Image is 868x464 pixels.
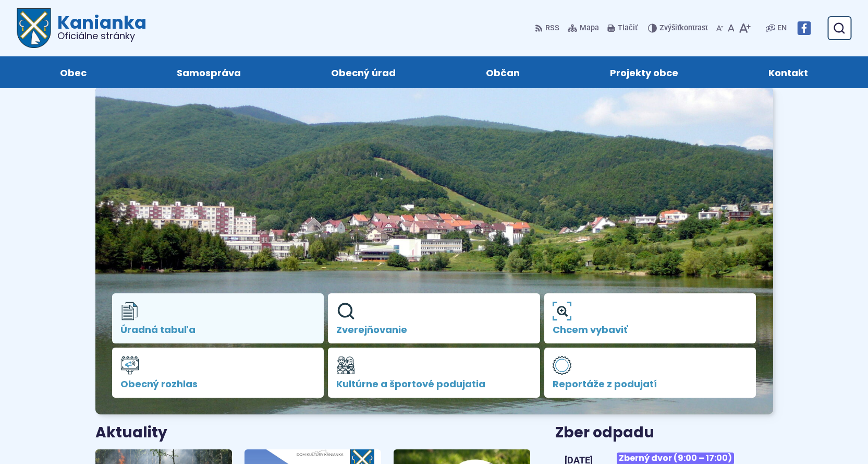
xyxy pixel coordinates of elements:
span: Reportáže z podujatí [553,379,748,389]
button: Zmenšiť veľkosť písma [714,17,726,39]
img: Prejsť na domovskú stránku [17,8,51,48]
a: Úradná tabuľa [112,293,324,343]
a: Chcem vybaviť [544,293,756,343]
a: Projekty obce [576,56,713,88]
a: Obec [25,56,121,88]
h1: Kanianka [51,14,146,41]
h3: Aktuality [95,425,167,441]
img: Prejsť na Facebook stránku [797,21,811,35]
span: Projekty obce [610,56,678,88]
span: Občan [486,56,520,88]
span: Samospráva [177,56,241,88]
button: Tlačiť [605,17,640,39]
span: Zverejňovanie [336,325,532,335]
span: kontrast [659,24,708,33]
a: Kontakt [734,56,843,88]
span: Mapa [580,22,599,34]
a: RSS [535,17,561,39]
h3: Zber odpadu [555,425,773,441]
button: Zvýšiťkontrast [648,17,710,39]
a: Občan [451,56,555,88]
a: Samospráva [142,56,275,88]
span: Kultúrne a športové podujatia [336,379,532,389]
span: Kontakt [768,56,808,88]
button: Zväčšiť veľkosť písma [737,17,753,39]
span: Úradná tabuľa [120,325,316,335]
a: Zverejňovanie [328,293,540,343]
a: Kultúrne a športové podujatia [328,348,540,398]
a: Obecný úrad [296,56,430,88]
span: RSS [545,22,559,34]
a: EN [775,22,789,34]
a: Obecný rozhlas [112,348,324,398]
a: Logo Kanianka, prejsť na domovskú stránku. [17,8,146,48]
span: Zvýšiť [659,23,680,32]
a: Mapa [566,17,601,39]
button: Nastaviť pôvodnú veľkosť písma [726,17,737,39]
span: Oficiálne stránky [57,31,146,41]
a: Reportáže z podujatí [544,348,756,398]
span: EN [777,22,787,34]
span: Obecný rozhlas [120,379,316,389]
span: Tlačiť [618,24,638,33]
span: Obec [60,56,87,88]
span: Obecný úrad [331,56,396,88]
span: Chcem vybaviť [553,325,748,335]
